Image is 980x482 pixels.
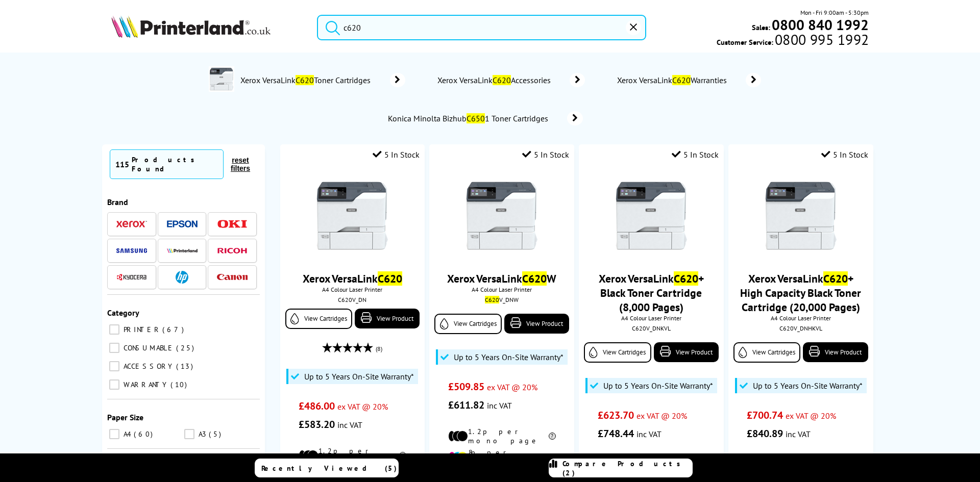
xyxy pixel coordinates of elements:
img: Canon [217,274,248,281]
img: xerox-versalink-c620-front-small.jpg [613,177,690,254]
div: 5 In Stock [821,149,868,160]
a: Xerox VersaLinkC620Toner Cartridges [239,66,405,94]
img: OKI [217,220,248,229]
span: Up to 5 Years On-Site Warranty* [454,352,563,362]
div: 5 In Stock [373,149,420,160]
span: 25 [176,343,197,352]
input: ACCESSORY 13 [109,361,119,371]
span: £623.70 [598,409,634,422]
span: inc VAT [337,420,362,430]
span: PRINTER [121,325,161,334]
span: £700.74 [747,409,783,422]
input: A4 60 [109,429,119,439]
span: £486.00 [299,399,335,413]
mark: C620 [672,75,691,85]
span: inc VAT [487,400,512,411]
mark: C620 [378,271,402,286]
span: Category [107,308,139,318]
mark: C620 [296,75,314,85]
img: Printerland Logo [111,15,271,38]
div: 5 In Stock [522,149,569,160]
a: View Cartridges [434,314,501,334]
img: Samsung [116,248,147,253]
span: 13 [176,362,195,371]
img: Ricoh [217,248,248,253]
a: View Product [654,342,719,362]
span: Xerox VersaLink Toner Cartridges [239,75,375,85]
span: A4 Colour Laser Printer [584,314,718,322]
a: View Cartridges [733,342,800,363]
span: A4 Colour Laser Printer [733,314,868,322]
span: Paper Size [107,412,143,422]
a: Konica Minolta BizhubC6501 Toner Cartridges [387,111,583,125]
li: 1.2p per mono page [448,427,556,445]
span: 10 [170,380,189,389]
input: CONSUMABLE 25 [109,343,119,353]
span: Xerox VersaLink Accessories [436,75,554,85]
span: 60 [134,429,155,439]
img: Xerox [116,220,147,227]
span: Up to 5 Years On-Site Warranty* [753,380,863,391]
span: £509.85 [448,380,484,393]
a: Xerox VersaLinkC620 [303,271,402,286]
span: 67 [162,325,186,334]
div: 5 In Stock [672,149,719,160]
input: Search product or brand [317,15,646,40]
div: C620V_DNKVL [586,324,716,332]
mark: C620 [823,271,848,286]
b: 0800 840 1992 [772,15,869,34]
span: inc VAT [786,429,811,439]
a: View Product [504,314,569,334]
span: Up to 5 Years On-Site Warranty* [603,380,713,391]
span: Compare Products (2) [562,459,692,477]
mark: C620 [522,271,547,286]
span: £611.82 [448,398,484,412]
input: A3 5 [184,429,194,439]
img: HP [176,271,188,284]
span: Mon - Fri 9:00am - 5:30pm [800,8,869,17]
span: Customer Service: [717,35,869,47]
span: A3 [196,429,208,439]
span: Konica Minolta Bizhub 1 Toner Cartridges [387,113,552,123]
img: Epson [167,220,198,228]
span: Xerox VersaLink Warranties [616,75,730,85]
span: 0800 995 1992 [773,35,869,44]
button: reset filters [224,156,257,173]
a: View Cartridges [285,309,352,329]
span: (8) [376,339,382,359]
mark: C650 [467,113,485,123]
a: Xerox VersaLinkC620+ High Capacity Black Toner Cartridge (20,000 Pages) [740,271,861,314]
a: Xerox VersaLinkC620W [447,271,556,286]
div: Products Found [132,155,218,173]
span: A4 Colour Laser Printer [285,286,420,293]
span: Recently Viewed (5) [261,464,397,473]
mark: C620 [493,75,511,85]
span: ex VAT @ 20% [636,411,687,421]
a: Printerland Logo [111,15,304,40]
mark: C620 [485,296,499,303]
li: 8p per colour page [448,448,556,466]
span: ex VAT @ 20% [487,382,537,392]
img: Kyocera [116,273,147,281]
a: View Cartridges [584,342,651,363]
a: View Product [803,342,868,362]
img: C620V_DN-deptimage.jpg [209,66,234,92]
a: 0800 840 1992 [770,20,869,30]
span: £840.89 [747,427,783,440]
img: xerox-versalink-c620-front-small.jpg [463,177,540,254]
span: ACCESSORY [121,362,175,371]
div: C620V_DN [288,296,417,303]
span: 115 [115,159,129,169]
input: WARRANTY 10 [109,379,119,390]
span: CONSUMABLE [121,343,175,352]
a: Compare Products (2) [549,459,693,477]
span: A4 [121,429,133,439]
li: 1.2p per mono page [299,446,406,465]
a: Recently Viewed (5) [255,459,399,477]
a: Xerox VersaLinkC620+ Black Toner Cartridge (8,000 Pages) [599,271,704,314]
mark: C620 [674,271,698,286]
span: A4 Colour Laser Printer [434,286,569,293]
span: Up to 5 Years On-Site Warranty* [304,371,414,382]
span: Sales: [752,22,770,32]
span: inc VAT [636,429,661,439]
